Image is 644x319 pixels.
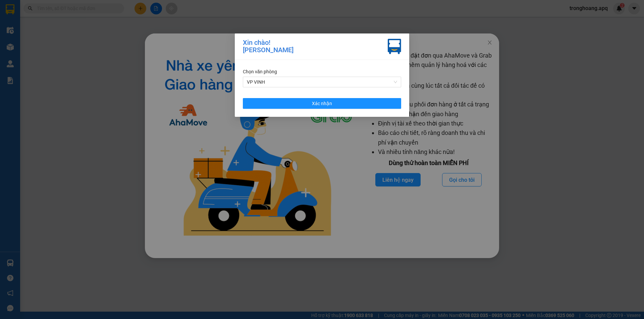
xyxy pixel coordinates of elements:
span: Xác nhận [312,100,332,107]
span: VP VINH [247,77,397,87]
div: Chọn văn phòng [243,68,401,75]
img: vxr-icon [388,39,401,54]
button: Xác nhận [243,98,401,109]
div: Xin chào! [PERSON_NAME] [243,39,293,54]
